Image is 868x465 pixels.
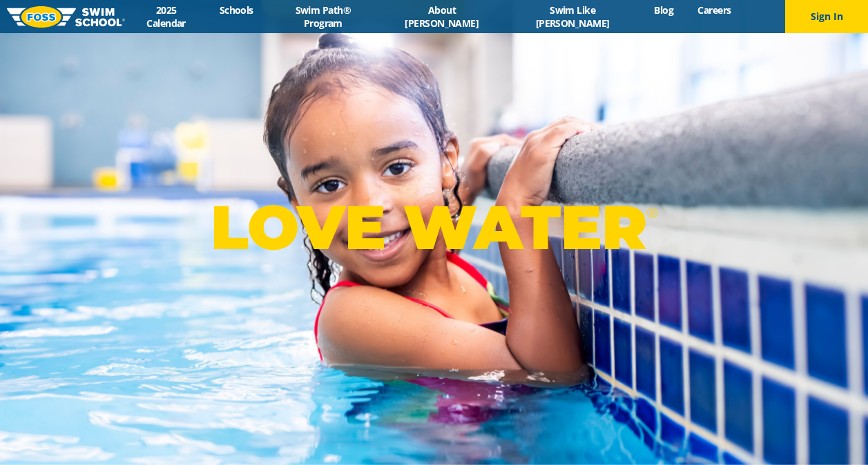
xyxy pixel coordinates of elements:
[211,190,657,264] p: LOVE WATER
[207,3,265,17] a: Schools
[642,3,686,17] a: Blog
[646,204,657,221] sup: ®
[7,6,125,28] img: FOSS Swim School Logo
[125,3,207,30] a: 2025 Calendar
[265,3,380,30] a: Swim Path® Program
[380,3,503,30] a: About [PERSON_NAME]
[686,3,743,17] a: Careers
[503,3,642,30] a: Swim Like [PERSON_NAME]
